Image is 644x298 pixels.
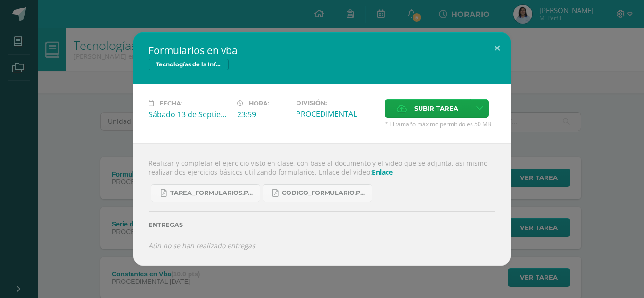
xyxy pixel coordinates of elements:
button: Close (Esc) [484,32,511,64]
i: Aún no se han realizado entregas [149,241,255,250]
span: Hora: [249,100,269,107]
div: Sábado 13 de Septiembre [149,109,230,120]
label: División: [296,99,377,106]
span: Fecha: [159,100,182,107]
a: CODIGO_formulario.pdf [263,184,372,202]
div: PROCEDIMENTAL [296,109,377,119]
div: Realizar y completar el ejercicio visto en clase, con base al documento y el video que se adjunta... [133,143,511,266]
a: Tarea_formularios.pdf [151,184,260,202]
span: Subir tarea [414,100,458,117]
label: Entregas [149,221,495,228]
span: Tecnologías de la Información y Comunicación 5 [149,59,229,70]
span: Tarea_formularios.pdf [170,189,255,197]
h2: Formularios en vba [149,44,495,57]
div: 23:59 [237,109,289,120]
a: Enlace [372,168,393,177]
span: CODIGO_formulario.pdf [282,189,367,197]
span: * El tamaño máximo permitido es 50 MB [385,120,495,128]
